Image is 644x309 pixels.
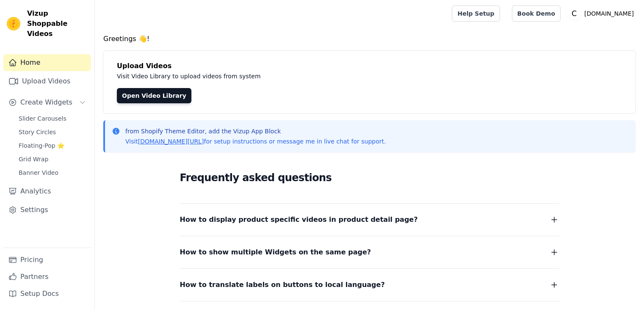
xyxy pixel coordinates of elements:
[14,167,91,179] a: Banner Video
[3,94,91,111] button: Create Widgets
[19,128,56,136] span: Story Circles
[14,153,91,165] a: Grid Wrap
[19,168,58,177] span: Banner Video
[572,9,577,18] text: C
[7,17,20,30] img: Vizup
[3,201,91,218] a: Settings
[180,246,371,258] span: How to show multiple Widgets on the same page?
[180,279,385,291] span: How to translate labels on buttons to local language?
[581,6,637,21] p: [DOMAIN_NAME]
[117,61,622,71] h4: Upload Videos
[3,183,91,200] a: Analytics
[180,214,559,226] button: How to display product specific videos in product detail page?
[125,137,386,146] p: Visit for setup instructions or message me in live chat for support.
[180,279,559,291] button: How to translate labels on buttons to local language?
[180,169,559,186] h2: Frequently asked questions
[14,126,91,138] a: Story Circles
[117,71,496,81] p: Visit Video Library to upload videos from system
[452,6,500,22] a: Help Setup
[3,251,91,268] a: Pricing
[3,285,91,302] a: Setup Docs
[138,138,204,145] a: [DOMAIN_NAME][URL]
[19,155,48,163] span: Grid Wrap
[3,268,91,285] a: Partners
[20,97,72,108] span: Create Widgets
[180,246,559,258] button: How to show multiple Widgets on the same page?
[27,8,88,39] span: Vizup Shoppable Videos
[125,127,386,135] p: from Shopify Theme Editor, add the Vizup App Block
[3,54,91,71] a: Home
[567,6,637,21] button: C [DOMAIN_NAME]
[14,113,91,124] a: Slider Carousels
[14,140,91,152] a: Floating-Pop ⭐
[103,34,636,44] h4: Greetings 👋!
[180,214,418,226] span: How to display product specific videos in product detail page?
[3,73,91,90] a: Upload Videos
[512,6,561,22] a: Book Demo
[19,114,66,123] span: Slider Carousels
[117,88,191,103] a: Open Video Library
[19,141,64,150] span: Floating-Pop ⭐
